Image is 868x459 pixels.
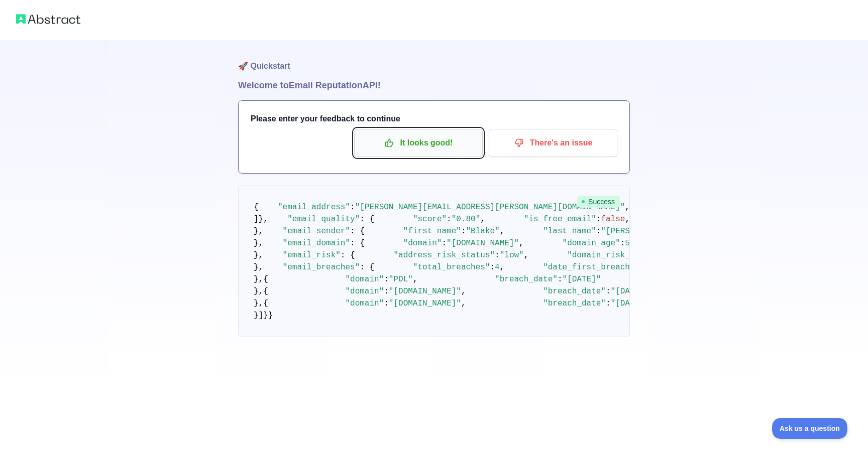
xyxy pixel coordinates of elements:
span: : [461,227,466,236]
span: "domain" [403,239,442,248]
button: It looks good! [354,129,483,157]
span: "email_risk" [283,251,341,260]
span: "email_breaches" [283,263,360,272]
span: : [442,239,447,248]
span: Success [577,196,620,208]
span: , [413,275,418,284]
span: : [384,299,389,308]
span: "[DOMAIN_NAME]" [447,239,519,248]
span: "is_free_email" [524,215,596,224]
h3: Please enter your feedback to continue [251,113,617,125]
span: : { [341,251,355,260]
span: "[DOMAIN_NAME]" [389,287,461,296]
span: "0.80" [452,215,481,224]
span: : [384,275,389,284]
span: "[PERSON_NAME][EMAIL_ADDRESS][PERSON_NAME][DOMAIN_NAME]" [355,203,625,212]
span: "low" [500,251,524,260]
span: "domain" [345,275,384,284]
span: : [447,215,452,224]
span: , [461,287,466,296]
span: "domain" [345,299,384,308]
span: , [625,215,630,224]
span: : { [360,263,374,272]
img: Abstract logo [16,12,80,26]
span: : { [350,239,365,248]
span: "date_first_breached" [543,263,644,272]
span: , [500,227,505,236]
iframe: Toggle Customer Support [772,418,848,439]
button: There's an issue [489,129,617,157]
span: "[DATE]" [611,299,649,308]
span: : [596,227,601,236]
span: "[DOMAIN_NAME]" [389,299,461,308]
span: "email_address" [278,203,350,212]
span: { [254,203,259,212]
span: 5009 [625,239,644,248]
span: "total_breaches" [413,263,490,272]
span: "[DATE]" [611,287,649,296]
h1: 🚀 Quickstart [238,40,630,78]
span: , [480,215,485,224]
span: "[DATE]" [563,275,601,284]
span: false [601,215,625,224]
p: There's an issue [496,134,610,151]
span: "domain_age" [563,239,620,248]
span: : [620,239,625,248]
span: : { [350,227,365,236]
span: , [625,203,630,212]
span: "Blake" [466,227,499,236]
span: "last_name" [543,227,596,236]
span: "domain" [345,287,384,296]
span: "domain_risk_status" [567,251,664,260]
span: "breach_date" [543,287,606,296]
span: "breach_date" [543,299,606,308]
span: "breach_date" [495,275,558,284]
p: It looks good! [362,134,475,151]
span: : [596,215,601,224]
span: : [384,287,389,296]
span: : [495,251,500,260]
span: : [606,299,611,308]
span: 4 [495,263,500,272]
h1: Welcome to Email Reputation API! [238,78,630,92]
span: : [606,287,611,296]
span: "email_quality" [287,215,360,224]
span: : { [360,215,374,224]
span: "email_domain" [283,239,350,248]
span: , [524,251,529,260]
span: : [350,203,355,212]
span: , [519,239,524,248]
span: "[PERSON_NAME]" [601,227,673,236]
span: "address_risk_status" [393,251,495,260]
span: , [500,263,505,272]
span: "email_sender" [283,227,350,236]
span: , [461,299,466,308]
span: "score" [413,215,447,224]
span: : [490,263,495,272]
span: "PDL" [389,275,413,284]
span: "first_name" [403,227,461,236]
span: : [558,275,563,284]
